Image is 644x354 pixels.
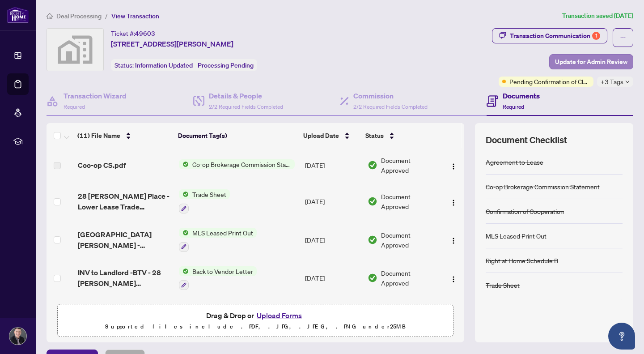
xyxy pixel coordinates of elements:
span: Coo-op CS.pdf [78,160,126,171]
td: [DATE] [301,182,364,221]
span: Required [503,103,524,110]
span: Drag & Drop orUpload FormsSupported files include .PDF, .JPG, .JPEG, .PNG under25MB [58,304,453,337]
span: 49603 [135,30,155,38]
p: Supported files include .PDF, .JPG, .JPEG, .PNG under 25 MB [63,321,448,332]
button: Status IconCo-op Brokerage Commission Statement [179,159,295,169]
div: Confirmation of Cooperation [486,206,564,216]
div: MLS Leased Print Out [486,231,547,241]
button: Status IconBack to Vendor Letter [179,266,257,290]
h4: Details & People [209,90,283,101]
span: View Transaction [111,12,159,20]
div: Co-op Brokerage Commission Statement [486,182,600,192]
div: Right at Home Schedule B [486,256,558,265]
div: Transaction Communication [510,29,600,43]
span: Document Approved [381,230,439,250]
img: Logo [450,237,457,244]
button: Open asap [608,323,635,350]
span: Required [64,103,85,110]
th: Status [362,123,440,148]
img: Document Status [368,160,377,170]
button: Logo [446,158,461,172]
img: Profile Icon [9,328,26,345]
span: ellipsis [620,34,626,41]
img: Document Status [368,235,377,245]
td: [DATE] [301,297,364,333]
button: Logo [446,194,461,209]
h4: Commission [353,90,428,101]
span: (11) File Name [77,131,120,141]
img: Status Icon [179,159,189,169]
div: Agreement to Lease [486,157,543,167]
img: logo [7,7,29,23]
span: Document Approved [381,268,439,288]
span: Drag & Drop or [206,310,305,321]
span: INV to Landlord -BTV - 28 [PERSON_NAME][GEOGRAPHIC_DATA] Lower.pdf [78,267,172,289]
td: [DATE] [301,259,364,298]
span: 2/2 Required Fields Completed [209,103,283,110]
img: Status Icon [179,266,189,276]
img: Logo [450,199,457,206]
h4: Documents [503,90,540,101]
article: Transaction saved [DATE] [562,11,633,21]
div: Ticket #: [111,28,155,38]
span: 28 [PERSON_NAME] Place - Lower Lease Trade Sheet.pdf [78,191,172,212]
td: [DATE] [301,221,364,259]
img: Status Icon [179,228,189,238]
span: Co-op Brokerage Commission Statement [189,159,295,169]
th: Document Tag(s) [174,123,300,148]
span: Deal Processing [56,12,102,20]
span: Document Checklist [486,134,567,146]
button: Upload Forms [254,310,305,321]
span: Back to Vendor Letter [189,266,257,276]
img: Logo [450,163,457,170]
h4: Transaction Wizard [64,90,127,101]
span: MLS Leased Print Out [189,228,257,238]
img: Logo [450,276,457,283]
button: Status IconMLS Leased Print Out [179,228,257,252]
img: Document Status [368,196,377,206]
td: [DATE] [301,148,364,182]
span: [GEOGRAPHIC_DATA][PERSON_NAME] - [GEOGRAPHIC_DATA] Sold MLS.pdf [78,229,172,251]
span: 2/2 Required Fields Completed [353,103,428,110]
button: Transaction Communication1 [492,28,607,43]
span: Update for Admin Review [555,55,627,69]
span: Status [365,131,384,141]
span: Information Updated - Processing Pending [135,61,254,69]
div: Status: [111,59,257,71]
span: Pending Confirmation of Closing [509,77,590,86]
th: Upload Date [300,123,362,148]
span: down [625,80,630,84]
th: (11) File Name [74,123,174,148]
button: Update for Admin Review [549,54,633,69]
img: svg%3e [47,29,103,71]
span: Upload Date [303,131,339,141]
li: / [105,11,108,21]
div: Trade Sheet [486,280,520,290]
span: home [47,13,53,19]
span: [STREET_ADDRESS][PERSON_NAME] [111,38,233,49]
button: Logo [446,271,461,285]
span: Trade Sheet [189,189,230,199]
span: Document Approved [381,155,439,175]
div: 1 [592,32,600,40]
span: +3 Tags [601,77,623,87]
button: Logo [446,233,461,247]
img: Status Icon [179,189,189,199]
span: Document Approved [381,192,439,211]
button: Status IconTrade Sheet [179,189,230,213]
img: Document Status [368,273,377,283]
